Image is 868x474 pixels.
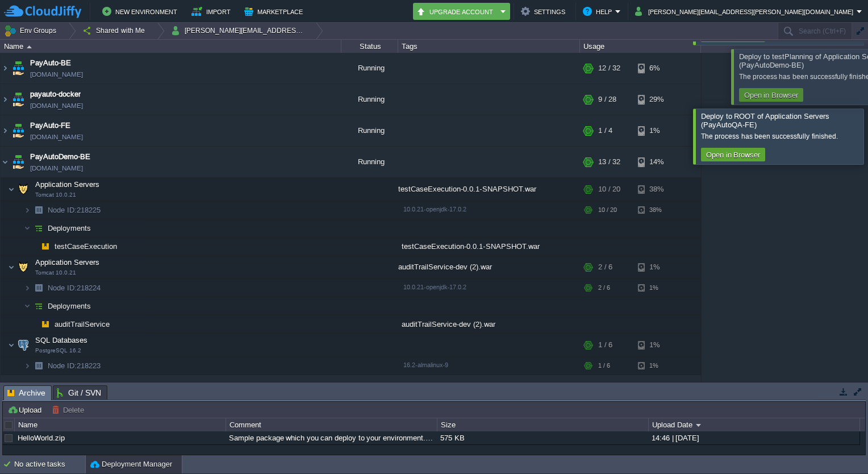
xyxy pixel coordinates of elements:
[15,178,31,201] img: AMDAwAAAACH5BAEAAAAALAAAAAABAAEAAAICRAEAOw==
[24,219,31,237] img: AMDAwAAAACH5BAEAAAAALAAAAAABAAEAAAICRAEAOw==
[1,40,341,53] div: Name
[598,357,610,375] div: 1 / 6
[15,418,226,431] div: Name
[53,242,119,251] a: testCaseExecution
[34,335,89,345] span: SQL Databases
[244,5,306,18] button: Marketplace
[7,405,45,415] button: Upload
[37,238,53,255] img: AMDAwAAAACH5BAEAAAAALAAAAAABAAEAAAICRAEAOw==
[53,319,111,329] a: auditTrailService
[34,180,101,189] span: Application Servers
[47,301,93,311] a: Deployments
[649,418,859,431] div: Upload Date
[8,334,15,356] img: AMDAwAAAACH5BAEAAAAALAAAAAABAAEAAAICRAEAOw==
[24,201,31,219] img: AMDAwAAAACH5BAEAAAAALAAAAAABAAEAAAICRAEAOw==
[15,334,31,356] img: AMDAwAAAACH5BAEAAAAALAAAAAABAAEAAAICRAEAOw==
[1,147,10,177] img: AMDAwAAAACH5BAEAAAAALAAAAAABAAEAAAICRAEAOw==
[598,334,612,356] div: 1 / 6
[47,283,102,293] span: 218224
[47,283,102,293] a: Node ID:218224
[52,405,87,415] button: Delete
[638,201,675,219] div: 38%
[47,223,93,233] span: Deployments
[1,53,10,84] img: AMDAwAAAACH5BAEAAAAALAAAAAABAAEAAAICRAEAOw==
[30,89,81,100] a: payauto-docker
[24,279,31,297] img: AMDAwAAAACH5BAEAAAAALAAAAAABAAEAAAICRAEAOw==
[398,178,580,201] div: testCaseExecution-0.0.1-SNAPSHOT.war
[521,5,569,18] button: Settings
[18,434,65,442] a: HelloWorld.zip
[35,347,81,354] span: PostgreSQL 16.2
[341,375,398,406] div: Running
[341,147,398,177] div: Running
[341,115,398,146] div: Running
[24,357,31,375] img: AMDAwAAAACH5BAEAAAAALAAAAAABAAEAAAICRAEAOw==
[31,357,47,375] img: AMDAwAAAACH5BAEAAAAALAAAAAABAAEAAAICRAEAOw==
[30,131,83,143] a: [DOMAIN_NAME]
[47,205,102,215] span: 218225
[598,178,620,201] div: 10 / 20
[741,90,802,100] button: Open in Browser
[102,5,181,18] button: New Environment
[34,258,101,267] a: Application ServersTomcat 10.0.21
[820,429,857,463] iframe: chat widget
[30,57,71,69] a: PayAuto-BE
[638,115,675,146] div: 1%
[638,357,675,375] div: 1%
[10,375,26,406] img: AMDAwAAAACH5BAEAAAAALAAAAAABAAEAAAICRAEAOw==
[638,279,675,297] div: 1%
[598,375,612,406] div: 1 / 4
[30,69,83,80] a: [DOMAIN_NAME]
[10,53,26,84] img: AMDAwAAAACH5BAEAAAAALAAAAAABAAEAAAICRAEAOw==
[598,53,620,84] div: 12 / 32
[398,238,580,255] div: testCaseExecution-0.0.1-SNAPSHOT.war
[638,147,675,177] div: 14%
[48,361,77,370] span: Node ID:
[31,297,47,315] img: AMDAwAAAACH5BAEAAAAALAAAAAABAAEAAAICRAEAOw==
[341,53,398,84] div: Running
[35,269,76,276] span: Tomcat 10.0.21
[48,206,77,214] span: Node ID:
[30,151,90,163] a: PayAutoDemo-BE
[37,315,53,333] img: AMDAwAAAACH5BAEAAAAALAAAAAABAAEAAAICRAEAOw==
[598,84,616,115] div: 9 / 28
[583,5,615,18] button: Help
[8,178,15,201] img: AMDAwAAAACH5BAEAAAAALAAAAAABAAEAAAICRAEAOw==
[403,206,466,213] span: 10.0.21-openjdk-17.0.2
[47,205,102,215] a: Node ID:218225
[403,284,466,290] span: 10.0.21-openjdk-17.0.2
[8,256,15,278] img: AMDAwAAAACH5BAEAAAAALAAAAAABAAEAAAICRAEAOw==
[398,256,580,278] div: auditTrailService-dev (2).war
[581,40,700,53] div: Usage
[701,112,829,129] span: Deploy to ROOT of Application Servers (PayAutoQA-FE)
[24,297,31,315] img: AMDAwAAAACH5BAEAAAAALAAAAAABAAEAAAICRAEAOw==
[31,219,47,237] img: AMDAwAAAACH5BAEAAAAALAAAAAABAAEAAAICRAEAOw==
[227,418,437,431] div: Comment
[635,5,857,18] button: [PERSON_NAME][EMAIL_ADDRESS][PERSON_NAME][DOMAIN_NAME]
[47,361,102,371] span: 218223
[31,279,47,297] img: AMDAwAAAACH5BAEAAAAALAAAAAABAAEAAAICRAEAOw==
[399,40,579,53] div: Tags
[90,459,172,470] button: Deployment Manager
[7,386,45,400] span: Archive
[31,238,37,255] img: AMDAwAAAACH5BAEAAAAALAAAAAABAAEAAAICRAEAOw==
[30,120,70,131] a: PayAuto-FE
[14,455,85,473] div: No active tasks
[598,279,610,297] div: 2 / 6
[598,201,617,219] div: 10 / 20
[649,431,859,444] div: 14:46 | [DATE]
[403,361,448,368] span: 16.2-almalinux-9
[598,115,612,146] div: 1 / 4
[35,192,76,198] span: Tomcat 10.0.21
[15,256,31,278] img: AMDAwAAAACH5BAEAAAAALAAAAAABAAEAAAICRAEAOw==
[171,23,307,39] button: [PERSON_NAME][EMAIL_ADDRESS][PERSON_NAME][DOMAIN_NAME]
[82,23,149,39] button: Shared with Me
[31,315,37,333] img: AMDAwAAAACH5BAEAAAAALAAAAAABAAEAAAICRAEAOw==
[57,386,101,400] span: Git / SVN
[438,418,648,431] div: Size
[598,147,620,177] div: 13 / 32
[30,100,83,111] a: [DOMAIN_NAME]
[10,84,26,115] img: AMDAwAAAACH5BAEAAAAALAAAAAABAAEAAAICRAEAOw==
